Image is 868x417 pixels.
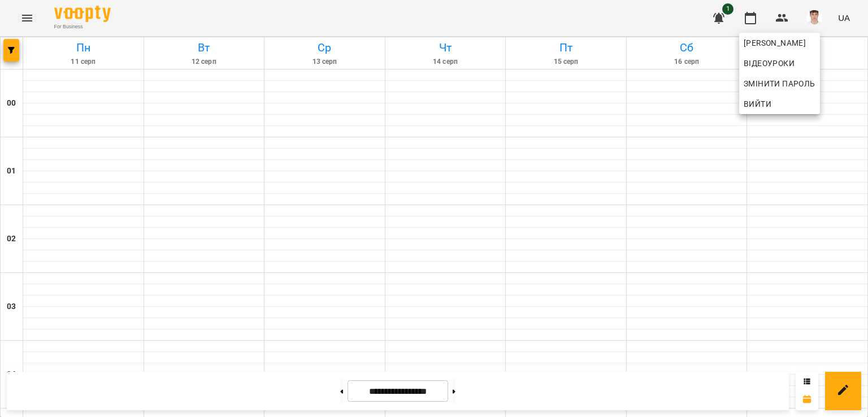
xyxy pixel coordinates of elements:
a: Відеоуроки [739,53,799,73]
span: [PERSON_NAME] [744,36,815,50]
span: Змінити пароль [744,77,815,90]
button: Вийти [739,94,820,114]
a: Змінити пароль [739,73,820,94]
a: [PERSON_NAME] [739,33,820,53]
span: Відеоуроки [744,57,795,70]
span: Вийти [744,97,771,111]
